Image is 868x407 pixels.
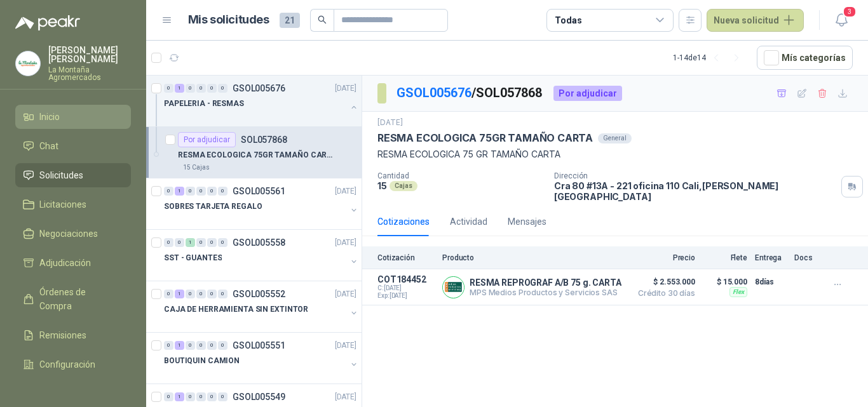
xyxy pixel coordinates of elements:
p: Dirección [554,171,836,180]
span: search [318,15,327,24]
div: 0 [196,187,206,196]
div: 0 [196,392,206,401]
a: 0 1 0 0 0 0 GSOL005561[DATE] SOBRES TARJETA REGALO [164,183,359,224]
div: 15 Cajas [178,163,215,173]
div: 0 [218,290,227,298]
span: $ 2.553.000 [632,274,695,290]
p: RESMA REPROGRAF A/B 75 g. CARTA [470,277,621,288]
span: Negociaciones [39,227,98,241]
span: C: [DATE] [377,284,435,292]
div: 0 [207,84,217,93]
div: Mensajes [508,215,546,229]
div: 0 [186,290,195,298]
p: GSOL005551 [233,341,285,350]
p: [DATE] [335,185,356,197]
div: 0 [186,341,195,350]
span: Remisiones [39,328,86,342]
p: [PERSON_NAME] [PERSON_NAME] [48,46,131,63]
a: Adjudicación [15,251,131,275]
p: SOL057868 [241,135,287,144]
span: Adjudicación [39,256,91,270]
span: Licitaciones [39,197,86,211]
div: Actividad [450,215,487,229]
img: Company Logo [16,51,40,76]
div: 0 [196,341,206,350]
p: Precio [632,253,695,262]
a: Por adjudicarSOL057868RESMA ECOLOGICA 75GR TAMAÑO CARTA15 Cajas [146,127,362,178]
p: 15 [377,180,387,191]
div: 1 [175,84,184,93]
p: Entrega [755,253,787,262]
p: CAJA DE HERRAMIENTA SIN EXTINTOR [164,304,308,316]
p: RESMA ECOLOGICA 75GR TAMAÑO CARTA [178,149,336,161]
div: Cajas [390,181,417,191]
p: PAPELERIA - RESMAS [164,98,244,110]
div: General [598,133,632,143]
div: 0 [218,341,227,350]
div: 0 [218,187,227,196]
button: Mís categorías [757,46,853,70]
a: Remisiones [15,323,131,347]
p: 8 días [755,274,787,290]
div: 0 [196,290,206,298]
p: GSOL005552 [233,290,285,298]
p: $ 15.000 [703,274,747,290]
a: 0 0 1 0 0 0 GSOL005558[DATE] SST - GUANTES [164,235,359,276]
div: 0 [186,187,195,196]
img: Company Logo [443,277,464,298]
div: 0 [164,84,173,93]
span: Crédito 30 días [632,290,695,297]
p: La Montaña Agromercados [48,66,131,81]
span: Configuración [39,357,95,371]
div: 0 [207,290,217,298]
a: Licitaciones [15,192,131,217]
a: Solicitudes [15,163,131,187]
div: 0 [164,238,173,247]
a: GSOL005676 [397,85,471,100]
a: Órdenes de Compra [15,280,131,318]
span: Exp: [DATE] [377,292,435,300]
div: 1 [175,341,184,350]
span: 3 [843,6,857,18]
div: Todas [555,13,581,27]
p: COT184452 [377,274,435,284]
p: GSOL005561 [233,187,285,196]
div: 0 [175,238,184,247]
p: SST - GUANTES [164,252,222,264]
div: 0 [186,84,195,93]
p: GSOL005549 [233,392,285,401]
div: Cotizaciones [377,215,430,229]
div: 1 [175,290,184,298]
a: Negociaciones [15,222,131,246]
a: 0 1 0 0 0 0 GSOL005551[DATE] BOUTIQUIN CAMION [164,338,359,378]
p: Docs [794,253,820,262]
p: [DATE] [377,117,403,129]
button: 3 [830,9,853,32]
div: 0 [207,187,217,196]
h1: Mis solicitudes [188,11,269,29]
div: 0 [196,238,206,247]
div: 0 [164,341,173,350]
p: [DATE] [335,288,356,300]
div: Por adjudicar [553,86,622,101]
div: 0 [164,290,173,298]
div: 1 - 14 de 14 [673,48,747,68]
p: [DATE] [335,237,356,249]
div: Por adjudicar [178,132,236,147]
span: 21 [280,13,300,28]
p: GSOL005676 [233,84,285,93]
p: RESMA ECOLOGICA 75 GR TAMAÑO CARTA [377,147,853,161]
p: Cra 80 #13A - 221 oficina 110 Cali , [PERSON_NAME][GEOGRAPHIC_DATA] [554,180,836,202]
div: 0 [207,392,217,401]
div: 1 [175,392,184,401]
p: [DATE] [335,83,356,95]
a: Inicio [15,105,131,129]
div: 0 [207,238,217,247]
p: Producto [442,253,624,262]
span: Inicio [39,110,60,124]
p: MPS Medios Productos y Servicios SAS [470,288,621,297]
div: Flex [729,287,747,297]
p: RESMA ECOLOGICA 75GR TAMAÑO CARTA [377,131,593,145]
span: Órdenes de Compra [39,285,119,313]
div: 1 [175,187,184,196]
